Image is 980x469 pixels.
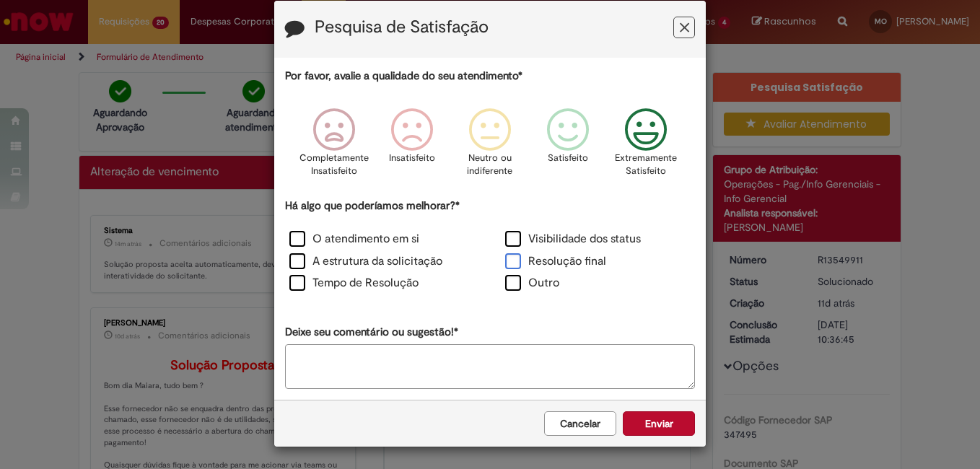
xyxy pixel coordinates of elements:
label: A estrutura da solicitação [289,253,442,270]
label: Resolução final [505,253,606,270]
label: Por favor, avalie a qualidade do seu atendimento* [285,69,522,84]
p: Extremamente Satisfeito [615,152,677,178]
label: Deixe seu comentário ou sugestão!* [285,325,458,340]
label: Tempo de Resolução [289,275,419,292]
label: O atendimento em si [289,231,419,247]
p: Completamente Insatisfeito [299,152,369,178]
label: Visibilidade dos status [505,231,641,247]
p: Neutro ou indiferente [464,152,516,178]
div: Neutro ou indiferente [453,97,527,196]
div: Completamente Insatisfeito [297,97,370,196]
div: Há algo que poderíamos melhorar?* [285,198,695,296]
button: Enviar [623,411,695,436]
label: Pesquisa de Satisfação [315,18,489,37]
div: Extremamente Satisfeito [609,97,683,196]
label: Outro [505,275,559,292]
div: Insatisfeito [375,97,449,196]
div: Satisfeito [531,97,605,196]
p: Insatisfeito [389,152,435,165]
p: Satisfeito [548,152,588,165]
button: Cancelar [544,411,616,436]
